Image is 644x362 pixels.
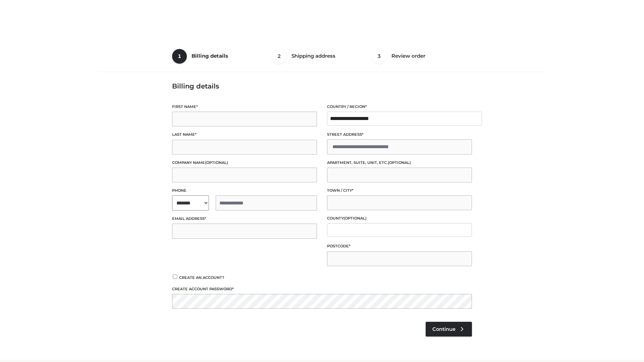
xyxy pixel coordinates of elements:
span: 1 [172,49,187,64]
input: Create an account? [172,275,178,279]
span: (optional) [343,216,367,221]
span: Create an account? [179,275,224,280]
label: Town / City [327,187,472,194]
span: (optional) [205,160,228,165]
h3: Billing details [172,82,472,90]
label: Last name [172,131,317,138]
span: (optional) [388,160,411,165]
label: First name [172,104,317,110]
label: Country / Region [327,104,472,110]
span: Billing details [192,53,228,59]
label: Phone [172,187,317,194]
label: Company name [172,160,317,166]
label: Postcode [327,243,472,249]
span: Review order [391,53,425,59]
span: Continue [432,326,455,332]
span: 3 [372,49,387,64]
span: 2 [272,49,287,64]
label: County [327,215,472,222]
span: Shipping address [291,53,335,59]
label: Street address [327,131,472,138]
a: Continue [426,322,472,337]
label: Create account password [172,286,472,292]
label: Email address [172,216,317,222]
label: Apartment, suite, unit, etc. [327,160,472,166]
